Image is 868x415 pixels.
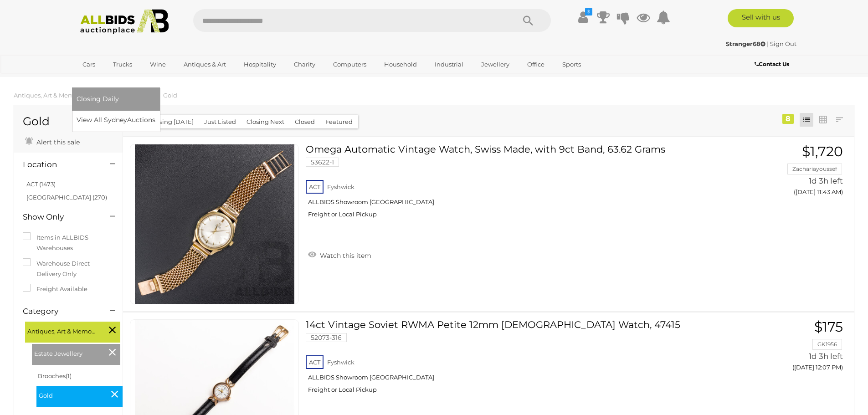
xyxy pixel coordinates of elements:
img: Allbids.com.au [75,9,174,34]
span: Alert this sale [34,138,80,146]
a: Cars [77,57,101,72]
b: Contact Us [755,61,789,67]
h4: Location [23,160,96,169]
a: Hospitality [238,57,282,72]
a: [GEOGRAPHIC_DATA] (270) [26,194,107,201]
a: Omega Automatic Vintage Watch, Swiss Made, with 9ct Band, 63.62 Grams 53622-1 ACT Fyshwick ALLBID... [313,144,725,225]
button: Closed [289,115,320,129]
a: Trucks [107,57,138,72]
a: Sell with us [728,9,794,27]
span: $1,720 [802,143,843,160]
a: 14ct Vintage Soviet RWMA Petite 12mm [DEMOGRAPHIC_DATA] Watch, 47415 52073-316 ACT Fyshwick ALLBI... [313,319,725,400]
a: Antiques, Art & Memorabilia [14,92,97,99]
span: Estate Jewellery [34,346,103,359]
button: Featured [320,115,358,129]
span: (1) [66,372,72,379]
label: Items in ALLBIDS Warehouses [23,232,113,254]
a: Wine [144,57,172,72]
a: Gold [163,92,177,99]
h4: Category [23,307,96,316]
a: Brooches(1) [38,372,72,379]
button: Just Listed [199,115,241,129]
img: 53622-1a.jpg [135,144,294,304]
a: Jewellery [475,57,515,72]
i: $ [585,8,592,15]
a: Contact Us [755,59,791,69]
a: $ [576,9,590,26]
a: ACT (1473) [26,180,56,188]
h4: Show Only [23,213,96,221]
span: Watch this item [318,251,371,260]
a: $175 GK1956 1d 3h left ([DATE] 12:07 PM) [740,319,845,376]
a: [GEOGRAPHIC_DATA] [77,72,153,87]
a: Antiques & Art [178,57,232,72]
a: Watch this item [306,248,374,261]
label: Freight Available [23,284,87,294]
span: Antiques, Art & Memorabilia [27,324,96,337]
a: Sign Out [770,40,796,47]
span: Gold [39,388,107,401]
a: Computers [327,57,372,72]
span: | [767,40,769,47]
h1: Gold [23,115,113,128]
div: 8 [782,114,794,124]
a: $1,720 Zachariayoussef 1d 3h left ([DATE] 11:43 AM) [740,144,845,201]
a: Household [378,57,423,72]
a: Stranger68 [726,40,767,47]
span: $175 [814,318,843,335]
label: Warehouse Direct - Delivery Only [23,258,113,280]
a: Office [521,57,550,72]
a: Charity [288,57,321,72]
a: Alert this sale [23,134,82,148]
strong: Stranger68 [726,40,765,47]
button: Closing Next [241,115,290,129]
button: Closing [DATE] [144,115,199,129]
button: Search [505,9,551,32]
a: Industrial [429,57,469,72]
a: Sports [556,57,587,72]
